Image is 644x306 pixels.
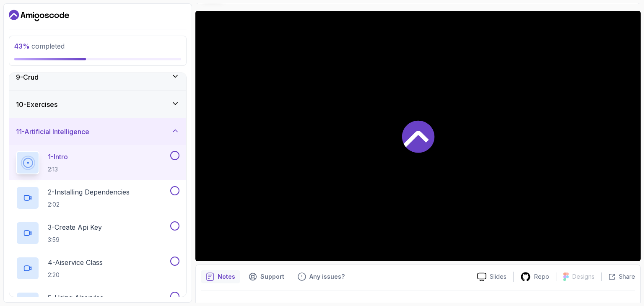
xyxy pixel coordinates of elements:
[48,222,102,232] p: 3 - Create Api Key
[260,272,284,281] p: Support
[16,257,179,280] button: 4-Aiservice Class2:20
[201,270,240,283] button: notes button
[9,91,186,118] button: 10-Exercises
[490,272,506,281] p: Slides
[293,270,350,283] button: Feedback button
[14,42,30,50] span: 43 %
[48,200,130,209] p: 2:02
[9,64,186,91] button: 9-Crud
[309,272,345,281] p: Any issues?
[16,186,179,210] button: 2-Installing Dependencies2:02
[244,270,289,283] button: Support button
[48,187,130,197] p: 2 - Installing Dependencies
[48,165,68,174] p: 2:13
[16,221,179,245] button: 3-Create Api Key3:59
[16,151,179,174] button: 1-Intro2:13
[601,272,635,281] button: Share
[619,272,635,281] p: Share
[48,271,103,279] p: 2:20
[14,42,65,50] span: completed
[470,272,513,281] a: Slides
[572,272,595,281] p: Designs
[48,293,104,303] p: 5 - Using Aiservice
[514,272,556,282] a: Repo
[534,272,549,281] p: Repo
[16,127,89,137] h3: 11 - Artificial Intelligence
[16,99,57,109] h3: 10 - Exercises
[48,257,103,267] p: 4 - Aiservice Class
[16,72,39,82] h3: 9 - Crud
[48,152,68,162] p: 1 - Intro
[218,272,235,281] p: Notes
[9,9,69,22] a: Dashboard
[9,118,186,145] button: 11-Artificial Intelligence
[48,236,102,244] p: 3:59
